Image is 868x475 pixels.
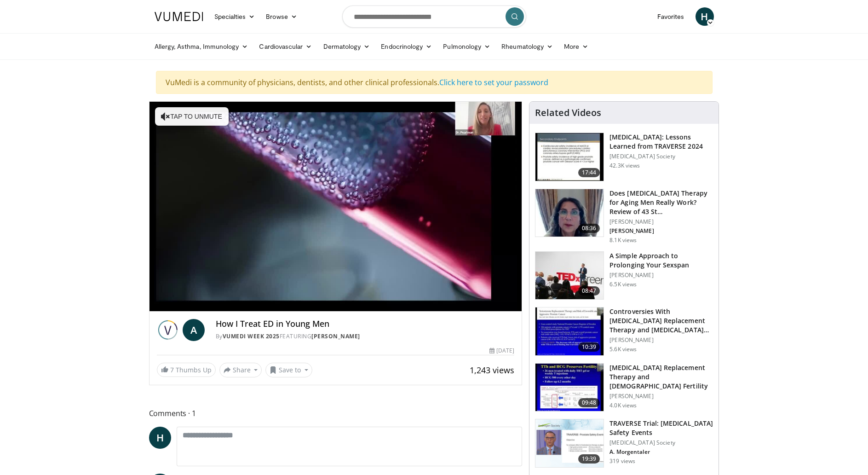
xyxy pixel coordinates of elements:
span: 19:39 [578,454,600,463]
h3: [MEDICAL_DATA] Replacement Therapy and [DEMOGRAPHIC_DATA] Fertility [609,363,713,391]
img: 1317c62a-2f0d-4360-bee0-b1bff80fed3c.150x105_q85_crop-smart_upscale.jpg [535,133,604,181]
a: H [149,427,171,449]
h3: [MEDICAL_DATA]: Lessons Learned from TRAVERSE 2024 [609,133,713,151]
a: 17:44 [MEDICAL_DATA]: Lessons Learned from TRAVERSE 2024 [MEDICAL_DATA] Society 42.3K views [535,133,713,181]
p: 42.3K views [609,162,640,169]
h4: How I Treat ED in Young Men [216,319,515,329]
a: Favorites [652,7,690,26]
p: [MEDICAL_DATA] Society [609,439,713,446]
button: Tap to unmute [155,107,229,126]
a: Browse [260,7,303,26]
a: Cardiovascular [253,37,317,56]
button: Share [219,363,262,377]
span: 09:48 [578,398,600,407]
a: Specialties [209,7,261,26]
h3: TRAVERSE Trial: [MEDICAL_DATA] Safety Events [609,419,713,437]
a: Rheumatology [496,37,558,56]
img: 4d4bce34-7cbb-4531-8d0c-5308a71d9d6c.150x105_q85_crop-smart_upscale.jpg [535,189,604,237]
p: [PERSON_NAME] [609,272,713,279]
p: [PERSON_NAME] [609,218,713,226]
img: 58e29ddd-d015-4cd9-bf96-f28e303b730c.150x105_q85_crop-smart_upscale.jpg [535,364,604,411]
p: [MEDICAL_DATA] Society [609,153,713,160]
span: 7 [170,365,174,374]
p: 6.5K views [609,281,637,288]
span: 17:44 [578,168,600,177]
a: Click here to set your password [439,77,548,87]
div: By FEATURING [216,332,515,341]
p: 8.1K views [609,237,637,244]
img: 418933e4-fe1c-4c2e-be56-3ce3ec8efa3b.150x105_q85_crop-smart_upscale.jpg [535,307,604,355]
a: 19:39 TRAVERSE Trial: [MEDICAL_DATA] Safety Events [MEDICAL_DATA] Society A. Morgentaler 319 views [535,419,713,468]
button: Save to [265,363,312,377]
a: 09:48 [MEDICAL_DATA] Replacement Therapy and [DEMOGRAPHIC_DATA] Fertility [PERSON_NAME] 4.0K views [535,363,713,412]
span: 08:47 [578,286,600,295]
p: 4.0K views [609,402,637,409]
a: 10:39 Controversies With [MEDICAL_DATA] Replacement Therapy and [MEDICAL_DATA] Can… [PERSON_NAME]... [535,307,713,356]
h3: Does [MEDICAL_DATA] Therapy for Aging Men Really Work? Review of 43 St… [609,189,713,216]
a: 08:36 Does [MEDICAL_DATA] Therapy for Aging Men Really Work? Review of 43 St… [PERSON_NAME] [PERS... [535,189,713,244]
a: A [183,319,205,341]
a: [PERSON_NAME] [311,332,360,340]
img: 9812f22f-d817-4923-ae6c-a42f6b8f1c21.png.150x105_q85_crop-smart_upscale.png [535,419,604,467]
p: 5.6K views [609,346,637,353]
img: Vumedi Week 2025 [157,319,179,341]
a: More [558,37,594,56]
p: [PERSON_NAME] [609,227,713,235]
h3: Controversies With [MEDICAL_DATA] Replacement Therapy and [MEDICAL_DATA] Can… [609,307,713,335]
img: VuMedi Logo [155,12,203,21]
span: 1,243 views [470,365,514,376]
a: Dermatology [318,37,376,56]
p: 319 views [609,458,635,465]
span: Comments 1 [149,407,523,419]
p: [PERSON_NAME] [609,393,713,400]
div: VuMedi is a community of physicians, dentists, and other clinical professionals. [156,71,713,94]
h4: Related Videos [535,107,601,118]
img: c4bd4661-e278-4c34-863c-57c104f39734.150x105_q85_crop-smart_upscale.jpg [535,252,604,300]
a: Endocrinology [375,37,437,56]
a: Allergy, Asthma, Immunology [149,37,254,56]
video-js: Video Player [149,102,522,312]
a: 08:47 A Simple Approach to Prolonging Your Sexspan [PERSON_NAME] 6.5K views [535,251,713,300]
span: 10:39 [578,342,600,352]
a: Pulmonology [437,37,496,56]
div: [DATE] [489,347,514,355]
a: Vumedi Week 2025 [223,332,280,340]
span: 08:36 [578,224,600,233]
input: Search topics, interventions [342,6,526,28]
h3: A Simple Approach to Prolonging Your Sexspan [609,251,713,270]
p: [PERSON_NAME] [609,336,713,344]
a: H [696,7,714,26]
p: A. Morgentaler [609,448,713,456]
a: 7 Thumbs Up [157,363,216,377]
